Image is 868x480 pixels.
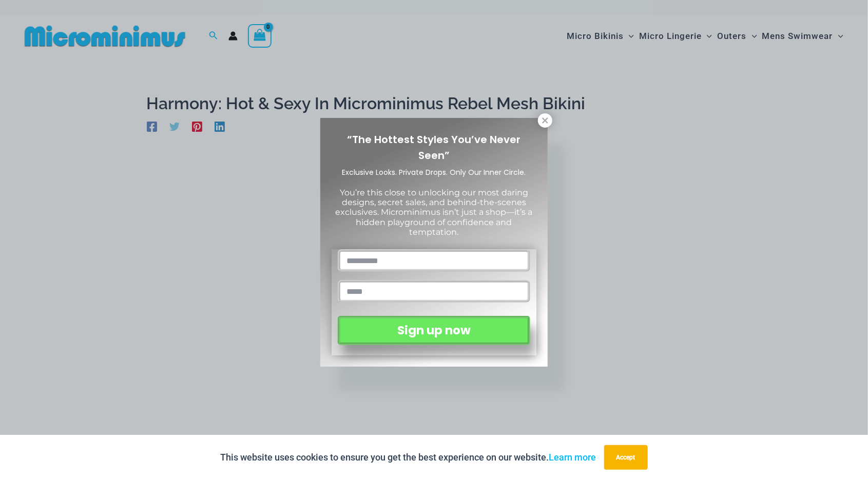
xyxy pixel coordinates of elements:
[338,316,530,345] button: Sign up now
[221,450,596,465] p: This website uses cookies to ensure you get the best experience on our website.
[342,167,526,177] span: Exclusive Looks. Private Drops. Only Our Inner Circle.
[538,113,552,128] button: Close
[549,452,596,463] a: Learn more
[336,188,533,237] span: You’re this close to unlocking our most daring designs, secret sales, and behind-the-scenes exclu...
[604,445,648,470] button: Accept
[348,132,521,163] span: “The Hottest Styles You’ve Never Seen”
